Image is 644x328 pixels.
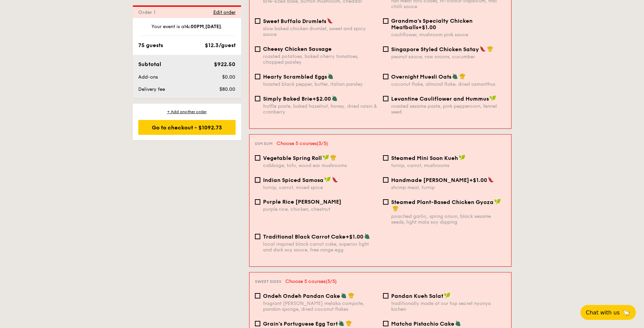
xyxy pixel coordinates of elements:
div: truffle paste, baked hazelnut, honey, dried raisin & cranberry [263,103,378,115]
img: icon-vegetarian.fe4039eb.svg [338,320,344,326]
input: Grandma's Specialty Chicken Meatballs+$1.00cauliflower, mushroom pink sauce [383,18,388,24]
span: Simply Baked Brie [263,96,312,102]
img: icon-vegan.f8ff3823.svg [490,95,496,101]
span: +$2.00 [312,96,331,102]
div: 75 guests [138,41,163,49]
input: Grain's Portuguese Egg Tartoriginal Grain egg custard – secret recipe [255,321,260,326]
span: Sweet sides [255,279,281,284]
span: 🦙 [622,309,630,316]
input: Steamed Plant-Based Chicken Gyozapoached garlic, spring onion, black sesame seeds, light mala soy... [383,199,388,205]
span: Purple Rice [PERSON_NAME] [263,199,341,205]
span: $0.00 [222,74,235,80]
span: $80.00 [219,86,235,92]
span: Ondeh Ondeh Pandan Cake [263,293,340,299]
div: Go to checkout - $1092.73 [138,120,236,135]
img: icon-vegan.f8ff3823.svg [323,155,329,161]
img: icon-chef-hat.a58ddaea.svg [392,205,399,211]
span: Grain's Portuguese Egg Tart [263,321,338,327]
span: Dim sum [255,141,272,146]
span: Subtotal [138,61,161,67]
span: (3/5) [326,279,337,284]
span: Pandan Kueh Salat [391,293,443,299]
img: icon-vegetarian.fe4039eb.svg [364,233,370,239]
span: Chat with us [586,309,620,316]
span: Traditional Black Carrot Cake [263,233,345,240]
input: Purple Rice [PERSON_NAME]purple rice, chicken, chestnut [255,199,260,205]
input: Pandan Kueh Salattraditionally made at our top secret nyonya kichen [383,293,388,299]
span: Add-ons [138,74,158,80]
strong: [DATE] [205,24,221,29]
div: + Add another order [138,109,236,115]
img: icon-vegetarian.fe4039eb.svg [452,73,458,79]
input: Vegetable Spring Rollcabbage, tofu, wood ear mushrooms [255,155,260,161]
input: Traditional Black Carrot Cake+$1.00local inspired black carrot cake, superior light and dark soy ... [255,234,260,239]
span: Delivery fee [138,86,165,92]
span: Handmade [PERSON_NAME] [391,177,469,183]
img: icon-chef-hat.a58ddaea.svg [346,320,352,326]
input: Singapore Styled Chicken Sataypeanut sauce, raw onions, cucumber [383,46,388,52]
div: toasted black pepper, butter, italian parsley [263,81,378,87]
div: turnip, carrot, mushrooms [391,163,506,168]
img: icon-vegetarian.fe4039eb.svg [455,320,461,326]
span: Vegetable Spring Roll [263,155,322,161]
div: slow baked chicken drumlet, sweet and spicy sauce [263,26,378,37]
span: Singapore Styled Chicken Satay [391,46,479,53]
span: Order 1 [138,9,158,15]
span: Choose 5 courses [285,279,337,284]
img: icon-spicy.37a8142b.svg [327,18,333,24]
img: icon-chef-hat.a58ddaea.svg [330,155,336,161]
input: Levantine Cauliflower and Hummusroasted sesame paste, pink peppercorn, fennel seed [383,96,388,101]
span: $922.50 [214,61,235,67]
img: icon-vegan.f8ff3823.svg [324,177,331,183]
span: Sweet Buffalo Drumlets [263,18,326,24]
img: icon-chef-hat.a58ddaea.svg [459,73,466,79]
img: icon-spicy.37a8142b.svg [488,177,494,183]
span: +$1.00 [418,24,436,30]
div: coconut flake, almond flake, dried osmanthus [391,81,506,87]
div: traditionally made at our top secret nyonya kichen [391,301,506,312]
div: purple rice, chicken, chestnut [263,206,378,212]
strong: 4:00PM [186,24,204,29]
img: icon-vegan.f8ff3823.svg [444,292,451,299]
button: Chat with us🦙 [580,305,636,320]
input: Sweet Buffalo Drumletsslow baked chicken drumlet, sweet and spicy sauce [255,18,260,24]
img: icon-vegan.f8ff3823.svg [494,199,501,205]
img: icon-spicy.37a8142b.svg [332,177,338,183]
span: Levantine Cauliflower and Hummus [391,96,489,102]
input: Simply Baked Brie+$2.00truffle paste, baked hazelnut, honey, dried raisin & cranberry [255,96,260,101]
input: Hearty Scrambled Eggstoasted black pepper, butter, italian parsley [255,74,260,79]
input: Ondeh Ondeh Pandan Cakefragrant [PERSON_NAME] melaka compote, pandan sponge, dried coconut flakes [255,293,260,299]
input: Handmade [PERSON_NAME]+$1.00shrimp meat, turnip [383,177,388,183]
span: (3/5) [317,141,328,146]
div: cauliflower, mushroom pink sauce [391,32,506,38]
span: Hearty Scrambled Eggs [263,74,327,80]
img: icon-chef-hat.a58ddaea.svg [348,292,354,299]
img: icon-vegan.f8ff3823.svg [459,155,466,161]
div: peanut sauce, raw onions, cucumber [391,54,506,60]
span: Matcha Pistachio Cake [391,321,454,327]
img: icon-chef-hat.a58ddaea.svg [487,46,493,52]
span: Indian Spiced Samosa [263,177,324,183]
input: Matcha Pistachio Cakepremium matcha powder, pistachio puree, vanilla bean sponge [383,321,388,326]
img: icon-vegetarian.fe4039eb.svg [332,95,338,101]
span: Overnight Muesli Oats [391,74,451,80]
span: +$1.00 [345,233,363,240]
div: poached garlic, spring onion, black sesame seeds, light mala soy dipping [391,213,506,225]
input: Cheesy Chicken Sausageroasted potatoes, baked cherry tomatoes, chopped parsley [255,46,260,52]
div: $12.3/guest [205,41,236,49]
div: roasted sesame paste, pink peppercorn, fennel seed [391,103,506,115]
span: Steamed Plant-Based Chicken Gyoza [391,199,494,205]
span: Choose 5 courses [277,141,328,146]
img: icon-vegetarian.fe4039eb.svg [341,292,347,299]
span: Grandma's Specialty Chicken Meatballs [391,18,473,30]
div: turnip, carrot, mixed spice [263,185,378,190]
div: roasted potatoes, baked cherry tomatoes, chopped parsley [263,54,378,65]
div: fragrant [PERSON_NAME] melaka compote, pandan sponge, dried coconut flakes [263,301,378,312]
span: +$1.00 [469,177,487,183]
span: Edit order [213,9,236,15]
div: local inspired black carrot cake, superior light and dark soy sauce, free range egg [263,241,378,253]
div: cabbage, tofu, wood ear mushrooms [263,163,378,168]
input: Steamed Mini Soon Kuehturnip, carrot, mushrooms [383,155,388,161]
span: Cheesy Chicken Sausage [263,46,332,52]
input: Overnight Muesli Oatscoconut flake, almond flake, dried osmanthus [383,74,388,79]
